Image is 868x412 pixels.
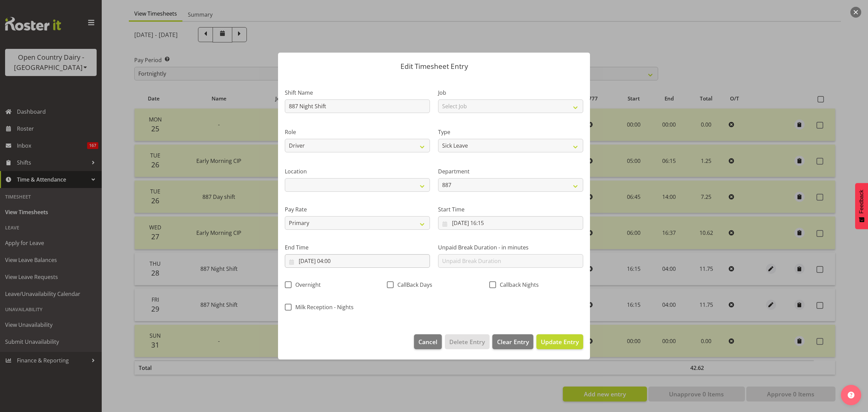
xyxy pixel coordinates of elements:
[292,304,354,311] span: Milk Reception - Nights
[394,281,432,288] span: CallBack Days
[285,128,430,136] label: Role
[449,337,485,346] span: Delete Entry
[438,89,583,97] label: Job
[285,63,583,70] p: Edit Timesheet Entry
[285,243,430,251] label: End Time
[497,337,529,346] span: Clear Entry
[492,334,533,349] button: Clear Entry
[445,334,489,349] button: Delete Entry
[859,190,865,213] span: Feedback
[414,334,442,349] button: Cancel
[285,205,430,213] label: Pay Rate
[438,216,583,230] input: Click to select...
[438,167,583,175] label: Department
[285,254,430,268] input: Click to select...
[438,128,583,136] label: Type
[285,89,430,97] label: Shift Name
[418,337,437,346] span: Cancel
[496,281,539,288] span: Callback Nights
[285,167,430,175] label: Location
[292,281,321,288] span: Overnight
[438,205,583,213] label: Start Time
[285,99,430,113] input: Shift Name
[438,243,583,251] label: Unpaid Break Duration - in minutes
[536,334,583,349] button: Update Entry
[438,254,583,268] input: Unpaid Break Duration
[848,392,854,398] img: help-xxl-2.png
[541,338,579,346] span: Update Entry
[855,183,868,229] button: Feedback - Show survey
